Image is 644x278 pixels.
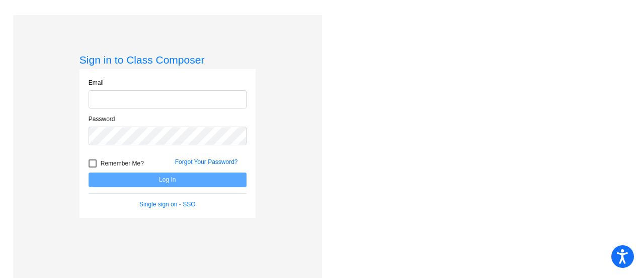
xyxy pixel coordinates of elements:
[89,78,104,87] label: Email
[139,201,195,208] a: Single sign on - SSO
[101,157,144,170] span: Remember Me?
[79,53,256,66] h3: Sign in to Class Composer
[89,115,115,124] label: Password
[89,173,247,187] button: Log In
[175,158,238,165] a: Forgot Your Password?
